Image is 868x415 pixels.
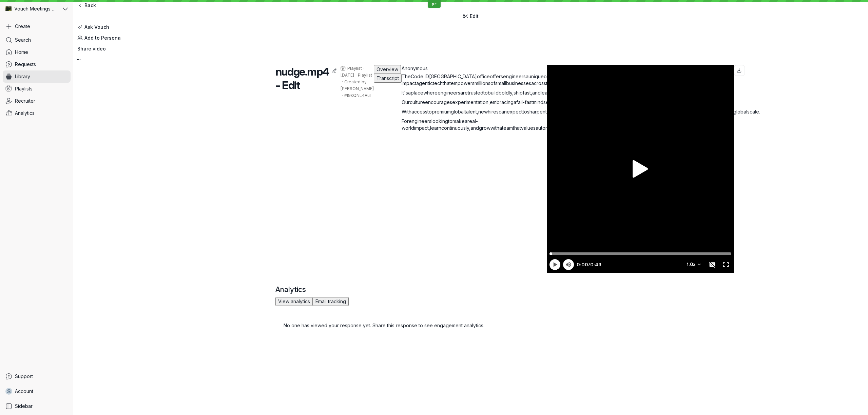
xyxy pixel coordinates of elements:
span: Created by [PERSON_NAME] [341,79,374,91]
span: place [411,90,423,96]
span: global [451,109,465,115]
span: engineers [438,90,460,96]
span: businesses [506,80,531,86]
span: across [531,80,546,86]
span: values [521,125,536,131]
span: Add to Persona [84,35,121,41]
span: encourages [425,99,452,105]
span: office [477,74,490,79]
span: · [341,93,344,98]
span: with [490,125,499,131]
span: opportunity [544,74,570,79]
span: , [488,99,490,105]
span: Our [402,99,410,105]
span: build [488,90,499,96]
span: Back [84,2,96,9]
span: offers [490,74,503,79]
span: tech [433,80,443,86]
button: Add to Persona [73,33,125,43]
span: agentic [416,80,433,86]
span: [DATE] [341,72,354,78]
h2: Analytics [275,286,493,293]
span: , [512,90,514,96]
span: millions [475,80,490,86]
span: to [448,118,452,124]
span: are [460,90,468,96]
span: culture [410,99,425,105]
span: It's [402,90,408,96]
a: Library [3,70,71,83]
span: Requests [15,61,36,68]
span: S [7,388,11,395]
span: nudge.mp4 - Edit [275,65,329,92]
span: Library [15,73,30,80]
span: , [477,109,478,115]
span: The [402,74,411,79]
span: Share video [77,45,106,52]
span: Anonymous [402,65,428,71]
span: sharpen [527,109,545,115]
button: Create [3,20,71,33]
span: Vouch Meetings Demo [14,5,58,12]
span: learn [541,90,552,96]
span: that [443,80,451,86]
span: to [427,109,432,115]
span: engineers [409,118,431,124]
span: Search [15,37,31,43]
span: small [495,80,506,86]
span: hires [488,109,499,115]
span: boldly [499,90,512,96]
span: Code ID [411,74,429,79]
div: Vouch Meetings Demo [3,3,61,15]
span: new [478,109,488,115]
span: looking [431,118,448,124]
span: · [341,79,344,85]
span: Playlists [15,85,33,92]
span: mindset [533,99,550,105]
span: talent [465,109,477,115]
span: access [411,109,427,115]
a: Search [3,34,71,46]
span: the [546,80,553,86]
button: Share video [73,43,110,54]
span: where [423,90,438,96]
a: Requests [3,58,71,70]
span: of [490,80,495,86]
a: Analytics [3,107,71,119]
span: impact [414,125,429,131]
span: For [402,118,409,124]
span: scale [747,109,759,115]
span: grow [479,125,490,131]
span: Transcript [377,75,399,81]
span: Playlist [358,72,372,78]
button: Vouch Meetings Demo avatarVouch Meetings Demo [3,3,71,15]
a: Recruiter [3,95,71,107]
span: View analytics [278,298,310,304]
span: a [514,99,516,105]
span: Recruiter [15,98,35,104]
span: fast [523,90,531,96]
span: to [523,109,527,115]
span: Account [15,388,33,395]
span: a [499,125,502,131]
span: ship [514,90,523,96]
button: More actions [73,54,84,65]
span: Analytics [15,110,35,117]
a: Playlists [3,83,71,95]
span: and [470,125,479,131]
span: #l9kQNL4Aul [344,93,371,98]
span: expect [507,109,523,115]
span: and [532,90,541,96]
span: to [483,90,488,96]
span: Email tracking [315,298,346,304]
span: a [465,118,467,124]
a: Home [3,46,71,58]
span: · [362,66,366,71]
button: Download [734,65,745,76]
div: No one has viewed your response yet. Share this response to see engagement analytics. [284,322,484,329]
span: experimentation [452,99,488,105]
span: Ask Vouch [84,24,109,30]
span: continuously [441,125,469,131]
img: Vouch Meetings Demo avatar [5,6,12,12]
span: learn [430,125,441,131]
